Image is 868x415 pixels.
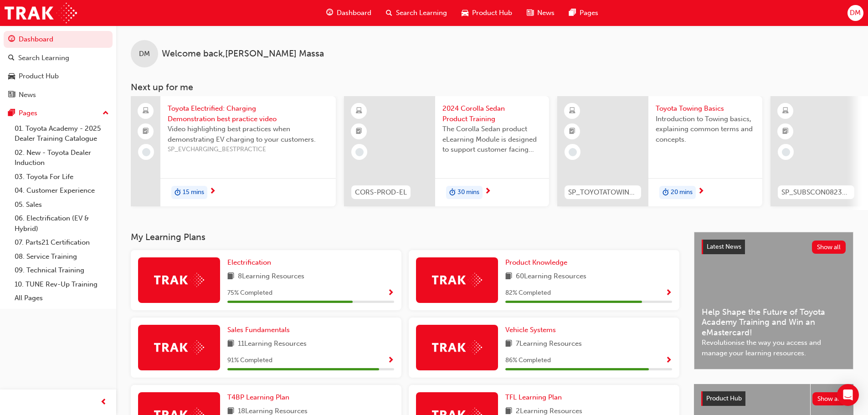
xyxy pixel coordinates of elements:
[4,29,113,105] button: DashboardSearch LearningProduct HubNews
[227,257,275,268] a: Electrification
[505,258,567,266] span: Product Knowledge
[100,397,107,408] span: prev-icon
[238,338,307,350] span: 11 Learning Resources
[663,187,669,199] span: duration-icon
[116,82,868,92] h3: Next up for me
[168,103,329,124] span: Toyota Electrified: Charging Demonstration best practice video
[131,232,679,242] h3: My Learning Plans
[11,211,113,236] a: 06. Electrification (EV & Hybrid)
[356,105,362,117] span: learningResourceType_ELEARNING-icon
[449,187,456,199] span: duration-icon
[386,7,392,19] span: search-icon
[665,289,672,297] span: Show Progress
[442,103,542,124] span: 2024 Corolla Sedan Product Training
[143,126,149,138] span: booktick-icon
[665,357,672,365] span: Show Progress
[432,273,482,287] img: Trak
[344,96,549,206] a: CORS-PROD-EL2024 Corolla Sedan Product TrainingThe Corolla Sedan product eLearning Module is desi...
[516,338,582,350] span: 7 Learning Resources
[812,241,846,254] button: Show all
[812,392,847,405] button: Show all
[11,277,113,292] a: 10. TUNE Rev-Up Training
[505,355,551,366] span: 86 % Completed
[580,8,598,18] span: Pages
[4,87,113,103] a: News
[131,96,336,206] a: Toyota Electrified: Charging Demonstration best practice videoVideo highlighting best practices w...
[454,4,519,22] a: car-iconProduct Hub
[227,325,293,335] a: Sales Fundamentals
[698,188,704,196] span: next-icon
[326,7,333,19] span: guage-icon
[139,49,150,59] span: DM
[569,105,575,117] span: learningResourceType_ELEARNING-icon
[209,188,216,196] span: next-icon
[505,338,512,350] span: book-icon
[568,187,637,198] span: SP_TOYOTATOWING_0424
[11,146,113,170] a: 02. New - Toyota Dealer Induction
[11,263,113,277] a: 09. Technical Training
[457,187,479,198] span: 30 mins
[8,36,15,44] span: guage-icon
[143,105,149,117] span: laptop-icon
[656,114,755,145] span: Introduction to Towing basics, explaining common terms and concepts.
[103,108,109,119] span: up-icon
[387,357,394,365] span: Show Progress
[18,53,69,63] div: Search Learning
[527,7,534,19] span: news-icon
[19,108,37,118] div: Pages
[11,291,113,305] a: All Pages
[505,325,560,335] a: Vehicle Systems
[168,124,329,144] span: Video highlighting best practices when demonstrating EV charging to your customers.
[11,250,113,264] a: 08. Service Training
[227,338,234,350] span: book-icon
[847,5,863,21] button: DM
[154,340,204,354] img: Trak
[19,90,36,100] div: News
[154,273,204,287] img: Trak
[537,8,555,18] span: News
[781,187,851,198] span: SP_SUBSCON0823_EL
[162,49,324,59] span: Welcome back , [PERSON_NAME] Massa
[8,109,15,118] span: pages-icon
[432,340,482,354] img: Trak
[356,126,362,138] span: booktick-icon
[4,31,113,48] a: Dashboard
[569,7,576,19] span: pages-icon
[396,8,447,18] span: Search Learning
[4,50,113,67] a: Search Learning
[4,68,113,85] a: Product Hub
[227,288,272,298] span: 75 % Completed
[11,122,113,146] a: 01. Toyota Academy - 2025 Dealer Training Catalogue
[355,187,407,198] span: CORS-PROD-EL
[238,271,304,282] span: 8 Learning Resources
[656,103,755,114] span: Toyota Towing Basics
[706,395,742,402] span: Product Hub
[227,392,293,403] a: T4BP Learning Plan
[505,257,571,268] a: Product Knowledge
[387,289,394,297] span: Show Progress
[694,232,853,369] a: Latest NewsShow allHelp Shape the Future of Toyota Academy Training and Win an eMastercard!Revolu...
[505,326,556,334] span: Vehicle Systems
[387,355,394,366] button: Show Progress
[11,170,113,184] a: 03. Toyota For Life
[462,7,468,19] span: car-icon
[702,338,846,358] span: Revolutionise the way you access and manage your learning resources.
[8,91,15,99] span: news-icon
[782,126,789,138] span: booktick-icon
[175,187,181,199] span: duration-icon
[850,8,861,18] span: DM
[505,288,551,298] span: 82 % Completed
[227,326,290,334] span: Sales Fundamentals
[4,105,113,122] button: Pages
[837,384,859,406] div: Open Intercom Messenger
[387,287,394,299] button: Show Progress
[319,4,379,22] a: guage-iconDashboard
[142,148,150,156] span: learningRecordVerb_NONE-icon
[505,271,512,282] span: book-icon
[5,3,77,23] img: Trak
[168,144,329,155] span: SP_EVCHARGING_BESTPRACTICE
[337,8,371,18] span: Dashboard
[702,240,846,254] a: Latest NewsShow all
[8,72,15,81] span: car-icon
